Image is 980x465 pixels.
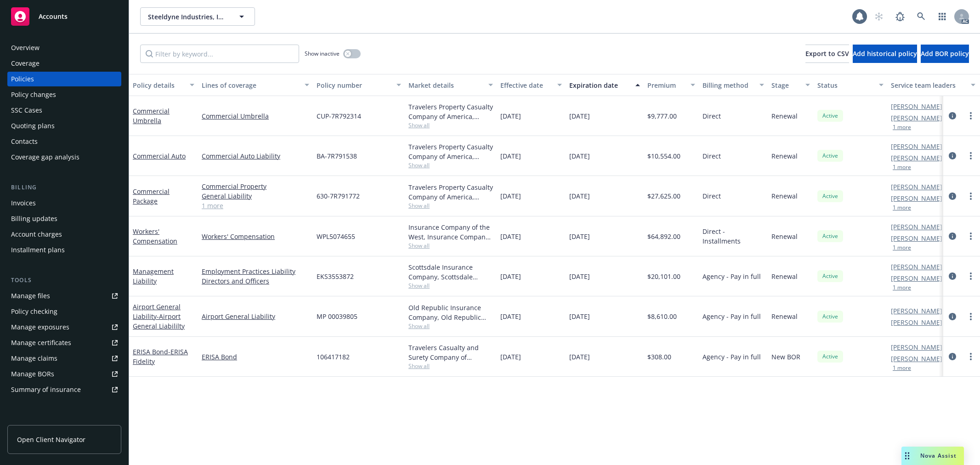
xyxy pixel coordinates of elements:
[11,243,65,257] div: Installment plans
[408,121,493,129] span: Show all
[647,151,680,161] span: $10,554.00
[569,272,590,281] span: [DATE]
[853,45,917,63] button: Add historical policy
[647,111,677,121] span: $9,777.00
[702,352,761,362] span: Agency - Pay in full
[11,211,57,226] div: Billing updates
[771,352,800,362] span: New BOR
[965,271,976,282] a: more
[893,285,911,290] button: 1 more
[891,262,942,272] a: [PERSON_NAME]
[11,335,71,350] div: Manage certificates
[408,222,493,242] div: Insurance Company of the West, Insurance Company of the West (ICW)
[702,111,721,121] span: Direct
[647,272,680,281] span: $20,101.00
[497,74,566,96] button: Effective date
[11,289,50,303] div: Manage files
[202,191,309,201] a: General Liability
[202,232,309,241] a: Workers' Compensation
[947,351,958,362] a: circleInformation
[133,187,170,205] a: Commercial Package
[821,192,839,200] span: Active
[408,242,493,250] span: Show all
[893,164,911,170] button: 1 more
[771,312,798,321] span: Renewal
[408,80,483,90] div: Market details
[891,102,942,111] a: [PERSON_NAME]
[408,343,493,362] div: Travelers Casualty and Surety Company of America, Travelers Insurance
[921,49,969,58] span: Add BOR policy
[7,119,121,133] a: Quoting plans
[947,110,958,121] a: circleInformation
[500,191,521,201] span: [DATE]
[7,4,121,29] a: Accounts
[202,181,309,191] a: Commercial Property
[920,452,957,459] span: Nova Assist
[7,211,121,226] a: Billing updates
[933,7,952,26] a: Switch app
[133,107,170,125] a: Commercial Umbrella
[893,205,911,210] button: 1 more
[202,312,309,321] a: Airport General Liability
[870,7,888,26] a: Start snowing
[133,312,185,330] span: - Airport General Liabililty
[198,74,313,96] button: Lines of coverage
[7,87,121,102] a: Policy changes
[140,7,255,26] button: Steeldyne Industries, Inc.
[408,282,493,289] span: Show all
[408,161,493,169] span: Show all
[39,13,68,20] span: Accounts
[11,87,56,102] div: Policy changes
[129,74,198,96] button: Policy details
[891,7,909,26] a: Report a Bug
[408,262,493,282] div: Scottsdale Insurance Company, Scottsdale Insurance Company (Nationwide), Brown & Riding Insurance...
[11,227,62,242] div: Account charges
[771,80,800,90] div: Stage
[408,182,493,202] div: Travelers Property Casualty Company of America, Travelers Insurance
[702,272,761,281] span: Agency - Pay in full
[408,142,493,161] div: Travelers Property Casualty Company of America, Travelers Insurance
[500,312,521,321] span: [DATE]
[7,134,121,149] a: Contacts
[133,267,174,285] a: Management Liability
[500,232,521,241] span: [DATE]
[702,227,764,246] span: Direct - Installments
[11,304,57,319] div: Policy checking
[647,191,680,201] span: $27,625.00
[7,415,121,425] div: Analytics hub
[408,362,493,370] span: Show all
[947,191,958,202] a: circleInformation
[569,232,590,241] span: [DATE]
[7,351,121,366] a: Manage claims
[500,80,552,90] div: Effective date
[7,243,121,257] a: Installment plans
[7,72,121,86] a: Policies
[814,74,887,96] button: Status
[821,352,839,361] span: Active
[702,191,721,201] span: Direct
[965,150,976,161] a: more
[821,312,839,321] span: Active
[702,312,761,321] span: Agency - Pay in full
[821,232,839,240] span: Active
[408,202,493,210] span: Show all
[500,151,521,161] span: [DATE]
[11,196,36,210] div: Invoices
[202,111,309,121] a: Commercial Umbrella
[11,56,40,71] div: Coverage
[11,382,81,397] div: Summary of insurance
[893,245,911,250] button: 1 more
[566,74,644,96] button: Expiration date
[140,45,299,63] input: Filter by keyword...
[7,40,121,55] a: Overview
[891,153,942,163] a: [PERSON_NAME]
[805,45,849,63] button: Export to CSV
[317,191,360,201] span: 630-7R791772
[133,227,177,245] a: Workers' Compensation
[771,191,798,201] span: Renewal
[965,311,976,322] a: more
[7,304,121,319] a: Policy checking
[821,152,839,160] span: Active
[7,320,121,335] a: Manage exposures
[305,50,340,57] span: Show inactive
